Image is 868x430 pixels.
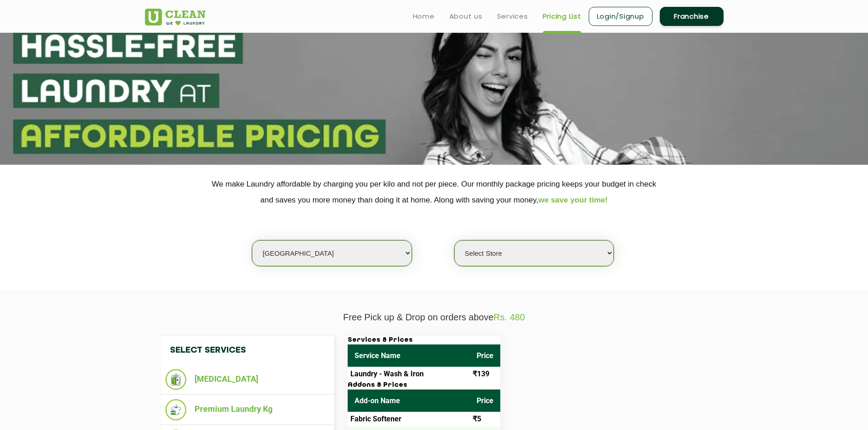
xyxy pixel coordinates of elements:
a: Login/Signup [589,7,652,26]
a: About us [449,11,483,22]
h4: Select Services [161,336,334,364]
a: Franchise [660,7,724,26]
a: Pricing List [543,11,581,22]
p: We make Laundry affordable by charging you per kilo and not per piece. Our monthly package pricin... [145,176,724,208]
th: Add-on Name [348,390,470,412]
td: Laundry - Wash & Iron [348,367,470,381]
a: Services [497,11,528,22]
th: Price [470,344,500,367]
h3: Addons & Prices [348,381,500,390]
span: Rs. 480 [493,312,525,322]
h3: Services & Prices [348,336,500,344]
img: Premium Laundry Kg [165,399,187,420]
li: [MEDICAL_DATA] [165,369,329,390]
td: ₹5 [470,412,500,426]
li: Premium Laundry Kg [165,399,329,420]
td: Fabric Softener [348,412,470,426]
td: ₹139 [470,367,500,381]
img: Dry Cleaning [165,369,187,390]
a: Home [413,11,435,22]
span: we save your time! [539,196,608,204]
img: UClean Laundry and Dry Cleaning [145,9,205,25]
th: Service Name [348,344,470,367]
p: Free Pick up & Drop on orders above [145,312,724,323]
th: Price [470,390,500,412]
